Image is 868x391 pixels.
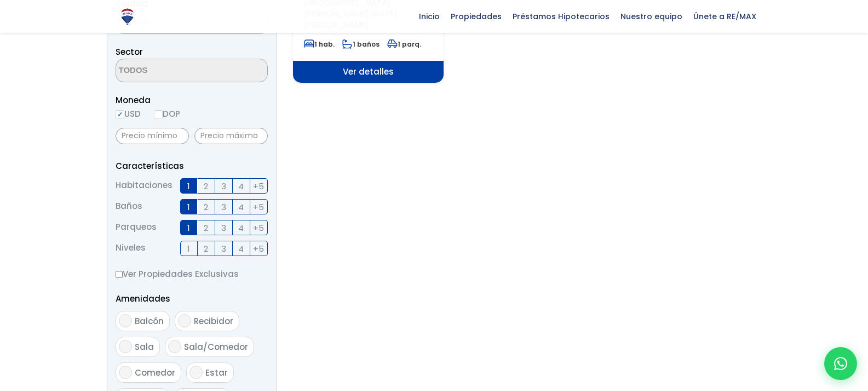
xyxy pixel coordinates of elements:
span: 4 [238,221,244,235]
span: 4 [238,200,244,214]
span: Recibidor [194,315,233,327]
input: Precio mínimo [116,128,189,144]
input: Sala/Comedor [168,340,181,353]
input: Ver Propiedades Exclusivas [116,271,123,278]
span: Baños [116,199,142,214]
span: Parqueos [116,220,157,235]
span: 4 [238,179,244,193]
input: Precio máximo [194,128,268,144]
p: Características [116,159,268,173]
span: 3 [221,221,226,235]
input: USD [116,110,124,119]
span: 2 [204,221,208,235]
span: Moneda [116,93,268,107]
img: Logo de REMAX [118,7,137,26]
span: Únete a RE/MAX [688,8,762,25]
input: Comedor [119,366,132,379]
span: Estar [205,367,228,378]
span: Ver detalles [293,61,444,83]
span: 3 [221,200,226,214]
span: +5 [253,242,264,256]
span: Préstamos Hipotecarios [507,8,615,25]
input: Estar [189,366,203,379]
input: DOP [154,110,163,119]
span: +5 [253,221,264,235]
span: +5 [253,200,264,214]
label: DOP [154,107,180,121]
input: Sala [119,340,132,353]
span: Niveles [116,241,146,256]
span: 1 baños [342,39,380,49]
span: Propiedades [445,8,507,25]
span: 2 [204,179,208,193]
span: +5 [253,179,264,193]
span: 2 [204,242,208,256]
span: Sala/Comedor [184,341,248,353]
span: Sala [135,341,154,353]
label: USD [116,107,141,121]
span: 3 [221,179,226,193]
span: 3 [221,242,226,256]
span: Inicio [413,8,445,25]
span: 1 hab. [304,39,335,49]
input: Recibidor [178,314,191,327]
p: Amenidades [116,292,268,305]
span: 2 [204,200,208,214]
span: Sector [116,46,143,58]
span: Comedor [135,367,175,378]
label: Ver Propiedades Exclusivas [116,267,268,281]
span: Balcón [135,315,164,327]
span: 1 [187,221,190,235]
textarea: Search [116,59,222,83]
span: Nuestro equipo [615,8,688,25]
span: 1 [187,179,190,193]
span: Habitaciones [116,178,173,194]
input: Balcón [119,314,132,327]
span: 1 parq. [387,39,421,49]
span: 1 [187,242,190,256]
span: 1 [187,200,190,214]
span: 4 [238,242,244,256]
